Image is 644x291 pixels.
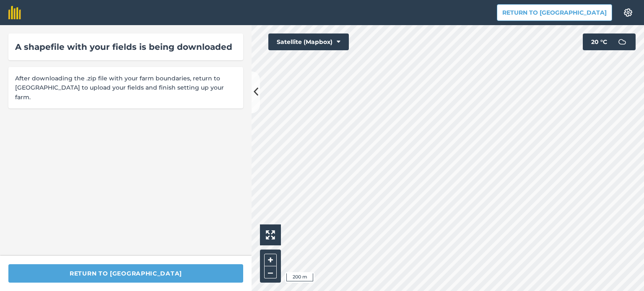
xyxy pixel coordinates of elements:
[591,33,607,50] span: 20 ° C
[497,4,612,21] button: Return to [GEOGRAPHIC_DATA]
[583,33,636,50] button: 20 °C
[8,264,243,283] button: Return to [GEOGRAPHIC_DATA]
[8,6,21,19] img: fieldmargin Logo
[623,8,633,17] img: A cog icon
[614,33,631,50] img: svg+xml;base64,PD94bWwgdmVyc2lvbj0iMS4wIiBlbmNvZGluZz0idXRmLTgiPz4KPCEtLSBHZW5lcmF0b3I6IEFkb2JlIE...
[264,254,277,266] button: +
[268,33,349,50] button: Satellite (Mapbox)
[266,230,275,239] img: Four arrows, one pointing top left, one top right, one bottom right and the last bottom left
[15,74,236,102] span: After downloading the .zip file with your farm boundaries, return to [GEOGRAPHIC_DATA] to upload ...
[15,40,236,54] div: A shapefile with your fields is being downloaded
[264,266,277,278] button: –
